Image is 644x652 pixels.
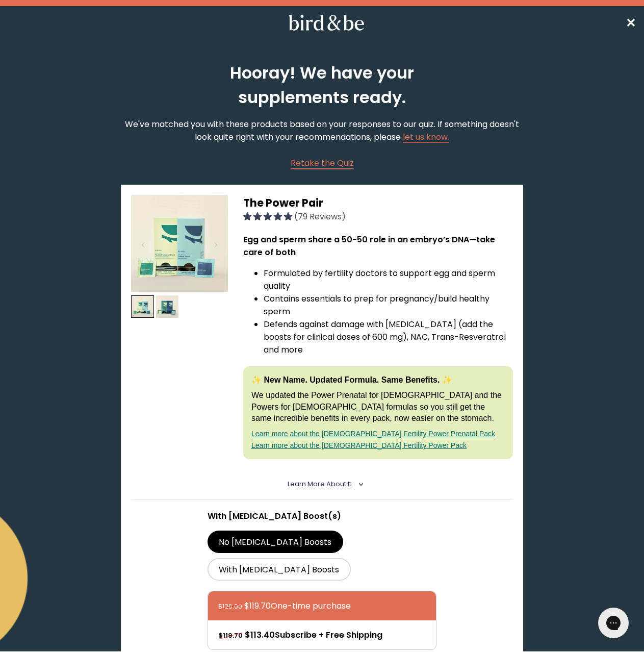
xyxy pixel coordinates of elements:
[243,211,294,222] span: 4.92 stars
[288,480,351,488] span: Learn More About it
[264,318,513,356] li: Defends against damage with [MEDICAL_DATA] (add the boosts for clinical doses of 600 mg), NAC, Tr...
[208,558,351,581] label: With [MEDICAL_DATA] Boosts
[626,14,636,32] a: ✕
[354,482,364,487] i: <
[208,510,436,522] p: With [MEDICAL_DATA] Boost(s)
[251,375,452,384] strong: ✨ New Name. Updated Formula. Same Benefits. ✨
[243,234,495,258] strong: Egg and sperm share a 50-50 role in an embryo’s DNA—take care of both
[131,195,228,292] img: thumbnail image
[251,430,495,438] a: Learn more about the [DEMOGRAPHIC_DATA] Fertility Power Prenatal Pack
[264,267,513,292] li: Formulated by fertility doctors to support egg and sperm quality
[201,61,443,110] h2: Hooray! We have your supplements ready.
[291,157,354,169] a: Retake the Quiz
[243,195,323,210] span: The Power Pair
[291,157,354,169] span: Retake the Quiz
[131,295,154,318] img: thumbnail image
[294,211,346,222] span: (79 Reviews)
[626,14,636,31] span: ✕
[593,604,634,642] iframe: Gorgias live chat messenger
[156,295,179,318] img: thumbnail image
[121,118,523,143] p: We've matched you with these products based on your responses to our quiz. If something doesn't l...
[251,390,505,424] p: We updated the Power Prenatal for [DEMOGRAPHIC_DATA] and the Powers for [DEMOGRAPHIC_DATA] formul...
[208,531,343,553] label: No [MEDICAL_DATA] Boosts
[251,441,467,449] a: Learn more about the [DEMOGRAPHIC_DATA] Fertility Power Pack
[288,480,356,489] summary: Learn More About it <
[264,292,513,318] li: Contains essentials to prep for pregnancy/build healthy sperm
[403,131,449,143] a: let us know.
